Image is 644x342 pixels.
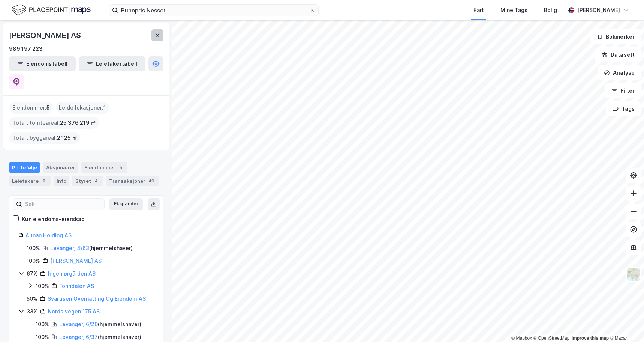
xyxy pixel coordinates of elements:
[60,118,96,127] span: 25 376 219 ㎡
[533,336,570,341] a: OpenStreetMap
[606,101,641,116] button: Tags
[500,6,527,15] div: Mine Tags
[9,117,99,129] div: Totalt tomteareal :
[93,177,100,185] div: 4
[59,283,94,289] a: Fonndalen AS
[59,334,98,340] a: Levanger, 6/37
[81,162,127,173] div: Eiendommer
[9,56,76,71] button: Eiendomstabell
[22,215,85,224] div: Kun eiendoms-eierskap
[607,306,644,342] div: Kontrollprogram for chat
[9,44,43,53] div: 989 197 223
[595,47,641,62] button: Datasett
[607,306,644,342] iframe: Chat Widget
[117,164,124,171] div: 5
[27,244,40,253] div: 100%
[27,294,37,303] div: 50%
[106,176,159,186] div: Transaksjoner
[57,133,77,142] span: 2 125 ㎡
[50,258,102,264] a: [PERSON_NAME] AS
[590,29,641,44] button: Bokmerker
[72,176,103,186] div: Styret
[25,232,72,238] a: Aunan Holding AS
[27,307,38,316] div: 33%
[46,103,50,112] span: 5
[27,256,40,265] div: 100%
[40,177,48,185] div: 2
[36,320,49,329] div: 100%
[626,267,641,282] img: Z
[50,244,133,253] div: ( hjemmelshaver )
[59,320,141,329] div: ( hjemmelshaver )
[577,6,620,15] div: [PERSON_NAME]
[9,162,40,173] div: Portefølje
[9,29,82,41] div: [PERSON_NAME] AS
[147,177,156,185] div: 49
[36,333,49,342] div: 100%
[605,83,641,98] button: Filter
[36,282,49,291] div: 100%
[9,176,51,186] div: Leietakere
[9,132,80,144] div: Totalt byggareal :
[103,103,106,112] span: 1
[473,6,484,15] div: Kart
[56,102,109,114] div: Leide lokasjoner :
[48,295,146,302] a: Svartisen Overnatting Og Eiendom AS
[572,336,609,341] a: Improve this map
[79,56,145,71] button: Leietakertabell
[118,5,309,16] input: Søk på adresse, matrikkel, gårdeiere, leietakere eller personer
[43,162,78,173] div: Aksjonærer
[50,245,89,251] a: Levanger, 4/63
[544,6,557,15] div: Bolig
[109,198,143,210] button: Ekspander
[48,270,96,277] a: Ingeniørgården AS
[511,336,532,341] a: Mapbox
[598,65,641,80] button: Analyse
[59,321,98,327] a: Levanger, 6/20
[9,102,53,114] div: Eiendommer :
[12,3,91,17] img: logo.f888ab2527a4732fd821a326f86c7f29.svg
[22,199,104,210] input: Søk
[48,308,100,315] a: Nordsivegen 175 AS
[54,176,69,186] div: Info
[27,269,38,278] div: 67%
[59,333,141,342] div: ( hjemmelshaver )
